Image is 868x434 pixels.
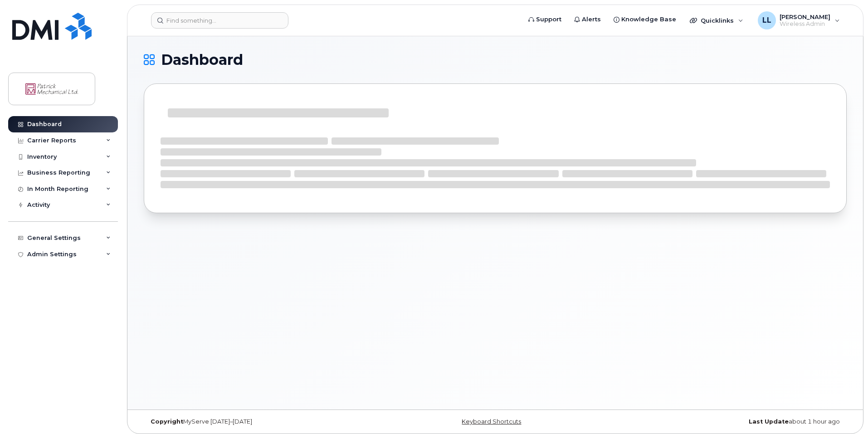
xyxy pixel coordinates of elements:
div: MyServe [DATE]–[DATE] [144,418,378,425]
strong: Last Update [749,418,789,425]
a: Keyboard Shortcuts [462,418,521,425]
span: Dashboard [161,53,243,67]
strong: Copyright [151,418,183,425]
div: about 1 hour ago [612,418,847,425]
